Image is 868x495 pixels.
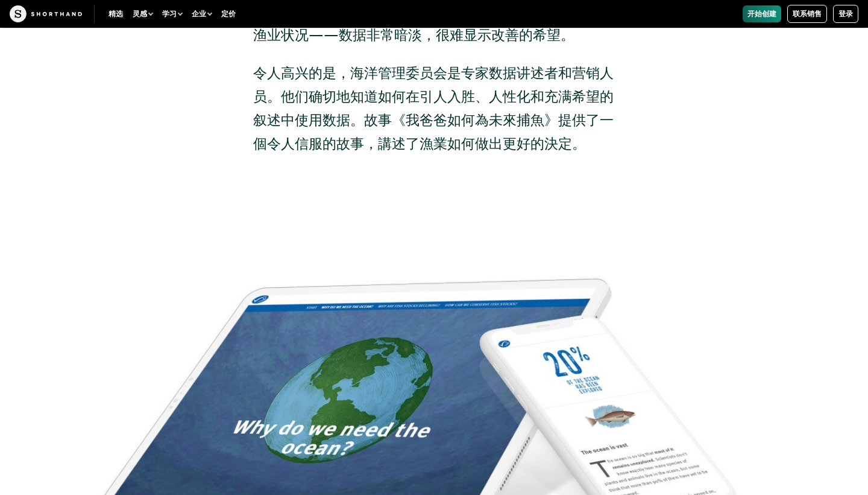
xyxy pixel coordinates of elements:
a: 登录 [833,5,858,23]
a: 联系销售 [787,5,827,23]
button: 企业 [187,5,216,22]
a: 开始创建 [743,5,781,22]
button: 学习 [157,5,187,22]
button: 灵感 [128,5,157,22]
img: 工艺 [10,5,82,22]
a: 精选 [104,5,128,22]
p: 令人高兴的是，海洋管理委员会是专家数据讲述者和营销人员。他们确切地知道如何在引人入胜、人性化和充满希望的叙述中使用数据。故事《我爸爸如何為未來捕魚》提供了一個令人信服的故事，講述了漁業如何做出更... [253,62,615,156]
a: 定价 [216,5,241,22]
